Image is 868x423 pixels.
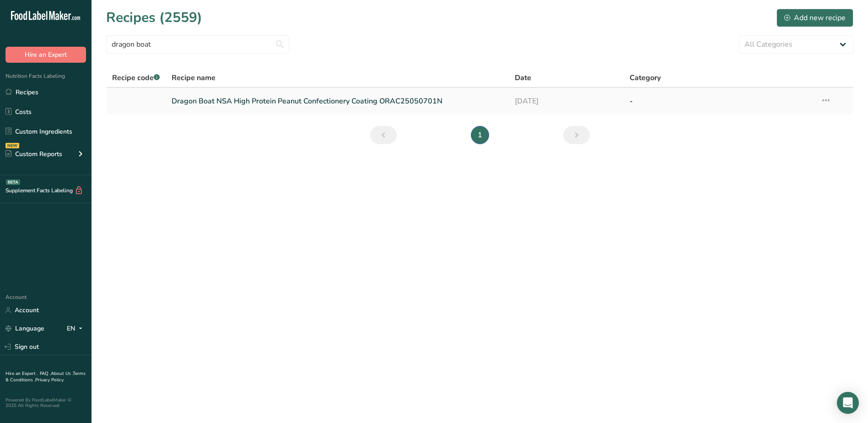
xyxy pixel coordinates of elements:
[106,35,289,54] input: Search for recipe
[776,9,853,27] button: Add new recipe
[35,377,64,383] a: Privacy Policy
[630,72,661,83] span: Category
[5,370,86,383] a: Terms & Conditions .
[837,392,859,414] div: Open Intercom Messenger
[5,149,62,159] div: Custom Reports
[515,72,531,83] span: Date
[563,126,590,144] a: Next page
[5,397,86,408] div: Powered By FoodLabelMaker © 2025 All Rights Reserved
[515,92,618,111] a: [DATE]
[5,47,86,63] button: Hire an Expert
[5,143,19,148] div: NEW
[630,92,809,111] a: -
[67,323,86,334] div: EN
[106,7,202,28] h1: Recipes (2559)
[5,370,38,377] a: Hire an Expert .
[5,320,44,336] a: Language
[172,92,504,111] a: Dragon Boat NSA High Protein Peanut Confectionery Coating ORAC25050701N
[51,370,73,377] a: About Us .
[784,12,846,23] div: Add new recipe
[40,370,51,377] a: FAQ .
[6,179,20,185] div: BETA
[172,72,216,83] span: Recipe name
[112,73,160,83] span: Recipe code
[370,126,397,144] a: Previous page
